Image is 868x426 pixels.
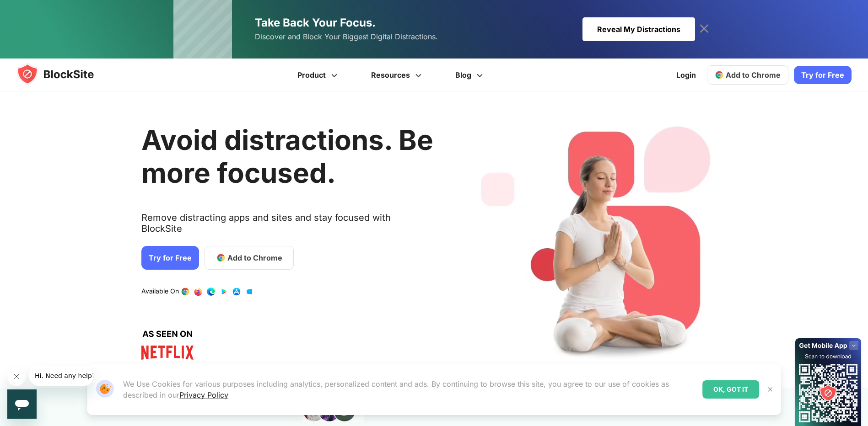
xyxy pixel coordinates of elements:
[7,367,26,386] iframe: Fermer le message
[141,287,179,296] text: Available On
[282,59,356,91] a: Product
[5,6,66,14] span: Hi. Need any help?
[255,30,438,43] span: Discover and Block Your Biggest Digital Distractions.
[141,212,433,241] text: Remove distracting apps and sites and stay focused with BlockSite
[764,383,776,395] button: Close
[715,70,724,80] img: chrome-icon.svg
[356,59,440,91] a: Resources
[7,389,37,419] iframe: Bouton de lancement de la fenêtre de messagerie
[582,17,695,41] div: Reveal My Distractions
[16,63,112,85] img: blocksite-icon.5d769676.svg
[179,390,228,399] a: Privacy Policy
[702,380,759,399] div: OK, GOT IT
[440,59,501,91] a: Blog
[141,123,433,189] h1: Avoid distractions. Be more focused.
[123,378,695,400] p: We Use Cookies for various purposes including analytics, personalized content and ads. By continu...
[141,246,199,270] a: Try for Free
[255,16,376,29] span: Take Back Your Focus.
[794,66,852,84] a: Try for Free
[671,64,701,86] a: Login
[205,246,294,270] a: Add to Chrome
[707,65,788,85] a: Add to Chrome
[29,366,93,386] iframe: Message de la compagnie
[726,70,781,80] span: Add to Chrome
[766,386,774,393] img: Close
[227,252,282,263] span: Add to Chrome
